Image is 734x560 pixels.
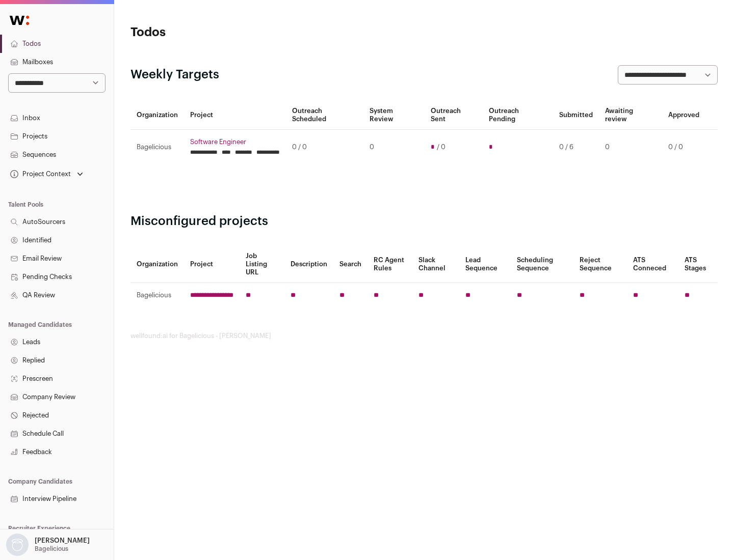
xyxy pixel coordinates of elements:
th: ATS Stages [678,246,718,283]
th: Scheduling Sequence [511,246,573,283]
td: 0 / 6 [553,130,599,165]
th: Slack Channel [412,246,459,283]
img: Wellfound [4,10,35,31]
span: / 0 [437,143,445,151]
td: 0 / 0 [286,130,363,165]
th: Outreach Pending [483,101,553,130]
th: Approved [662,101,705,130]
th: Lead Sequence [459,246,511,283]
button: Open dropdown [8,167,85,181]
div: Project Context [8,170,71,178]
p: Bagelicious [35,545,68,553]
th: Project [184,101,286,130]
td: 0 [599,130,662,165]
td: Bagelicious [130,130,184,165]
td: 0 [363,130,424,165]
th: Outreach Scheduled [286,101,363,130]
h1: Todos [130,24,326,41]
th: Organization [130,246,184,283]
th: Organization [130,101,184,130]
th: Job Listing URL [240,246,284,283]
th: Outreach Sent [425,101,483,130]
th: Awaiting review [599,101,662,130]
button: Open dropdown [4,534,92,556]
th: System Review [363,101,424,130]
th: Reject Sequence [573,246,627,283]
img: nopic.png [6,534,29,556]
th: Project [184,246,240,283]
th: RC Agent Rules [368,246,412,283]
th: Submitted [553,101,599,130]
p: [PERSON_NAME] [35,537,90,545]
h2: Weekly Targets [130,67,219,83]
th: Search [333,246,368,283]
h2: Misconfigured projects [130,213,718,230]
th: ATS Conneced [627,246,678,283]
th: Description [284,246,333,283]
a: Software Engineer [190,138,280,146]
td: 0 / 0 [662,130,705,165]
footer: wellfound:ai for Bagelicious - [PERSON_NAME] [130,332,718,340]
td: Bagelicious [130,283,184,308]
